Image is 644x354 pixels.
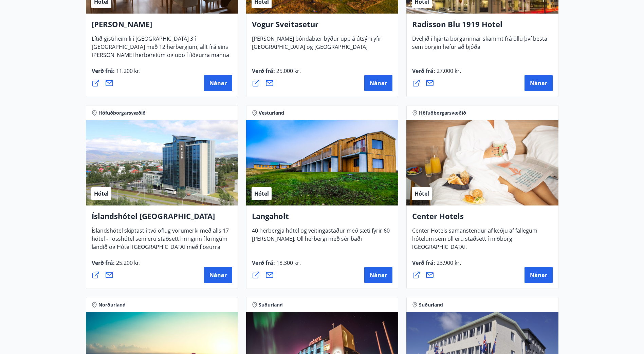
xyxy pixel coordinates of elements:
[204,267,232,283] button: Nánar
[92,227,229,264] span: Íslandshótel skiptast í tvö öflug vörumerki með alls 17 hótel - Fosshótel sem eru staðsett hringi...
[92,211,232,227] h4: Íslandshótel [GEOGRAPHIC_DATA]
[370,271,387,279] span: Nánar
[98,110,146,116] span: Höfuðborgarsvæðið
[412,259,461,272] span: Verð frá :
[252,259,301,272] span: Verð frá :
[412,211,553,227] h4: Center Hotels
[92,67,141,80] span: Verð frá :
[412,67,461,80] span: Verð frá :
[435,259,461,267] span: 23.900 kr.
[275,67,301,75] span: 25.000 kr.
[435,67,461,75] span: 27.000 kr.
[415,190,429,197] span: Hótel
[412,227,537,256] span: Center Hotels samanstendur af keðju af fallegum hótelum sem öll eru staðsett í miðborg [GEOGRAPHI...
[209,271,227,279] span: Nánar
[364,267,392,283] button: Nánar
[252,19,392,35] h4: Vogur Sveitasetur
[530,271,547,279] span: Nánar
[115,67,141,75] span: 11.200 kr.
[115,259,141,267] span: 25.200 kr.
[252,227,390,248] span: 40 herbergja hótel og veitingastaður með sæti fyrir 60 [PERSON_NAME]. Öll herbergi með sér baði
[259,301,283,308] span: Suðurland
[525,267,553,283] button: Nánar
[92,35,229,72] span: Lítið gistiheimili í [GEOGRAPHIC_DATA] 3 í [GEOGRAPHIC_DATA] með 12 herbergjum, allt frá eins [PE...
[252,67,301,80] span: Verð frá :
[370,79,387,87] span: Nánar
[412,35,547,56] span: Dveljið í hjarta borgarinnar skammt frá öllu því besta sem borgin hefur að bjóða
[254,190,269,197] span: Hótel
[98,301,126,308] span: Norðurland
[92,259,141,272] span: Verð frá :
[252,211,392,227] h4: Langaholt
[364,75,392,91] button: Nánar
[209,79,227,87] span: Nánar
[412,19,553,35] h4: Radisson Blu 1919 Hotel
[419,110,466,116] span: Höfuðborgarsvæðið
[252,35,382,56] span: [PERSON_NAME] bóndabær býður upp á útsýni yfir [GEOGRAPHIC_DATA] og [GEOGRAPHIC_DATA]
[92,19,232,35] h4: [PERSON_NAME]
[259,110,284,116] span: Vesturland
[419,301,443,308] span: Suðurland
[204,75,232,91] button: Nánar
[94,190,109,197] span: Hótel
[525,75,553,91] button: Nánar
[275,259,301,267] span: 18.300 kr.
[530,79,547,87] span: Nánar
